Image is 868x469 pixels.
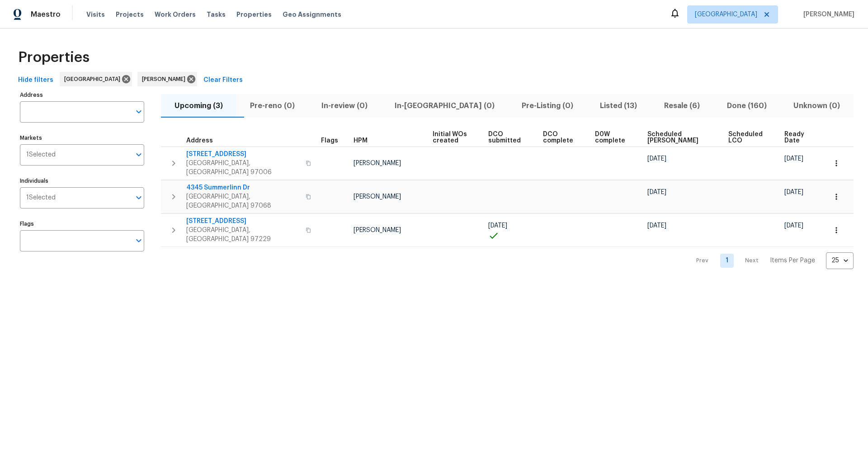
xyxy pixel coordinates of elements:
[26,194,56,202] span: 1 Selected
[186,137,213,144] span: Address
[116,10,144,19] span: Projects
[770,256,815,265] p: Items Per Page
[132,234,145,247] button: Open
[186,183,300,192] span: 4345 Summerlinn Dr
[132,191,145,204] button: Open
[784,189,803,195] span: [DATE]
[784,223,803,229] span: [DATE]
[695,10,757,19] span: [GEOGRAPHIC_DATA]
[20,178,144,184] label: Individuals
[784,156,803,162] span: [DATE]
[826,249,854,272] div: 25
[514,99,581,112] span: Pre-Listing (0)
[488,131,528,144] span: DCO submitted
[186,159,300,177] span: [GEOGRAPHIC_DATA], [GEOGRAPHIC_DATA] 97006
[60,72,132,86] div: [GEOGRAPHIC_DATA]
[166,99,231,112] span: Upcoming (3)
[688,252,854,269] nav: Pagination Navigation
[433,131,473,144] span: Initial WOs created
[26,151,56,159] span: 1 Selected
[20,92,144,98] label: Address
[543,131,580,144] span: DCO complete
[203,75,243,86] span: Clear Filters
[800,10,854,19] span: [PERSON_NAME]
[728,131,769,144] span: Scheduled LCO
[656,99,708,112] span: Resale (6)
[592,99,645,112] span: Listed (13)
[647,223,666,229] span: [DATE]
[186,192,300,210] span: [GEOGRAPHIC_DATA], [GEOGRAPHIC_DATA] 97068
[20,221,144,227] label: Flags
[354,227,401,233] span: [PERSON_NAME]
[595,131,632,144] span: D0W complete
[354,194,401,200] span: [PERSON_NAME]
[321,137,338,144] span: Flags
[186,226,300,244] span: [GEOGRAPHIC_DATA], [GEOGRAPHIC_DATA] 97229
[647,156,666,162] span: [DATE]
[313,99,376,112] span: In-review (0)
[488,223,507,229] span: [DATE]
[647,189,666,195] span: [DATE]
[207,11,226,18] span: Tasks
[785,99,848,112] span: Unknown (0)
[387,99,503,112] span: In-[GEOGRAPHIC_DATA] (0)
[18,75,53,86] span: Hide filters
[283,10,341,19] span: Geo Assignments
[647,131,713,144] span: Scheduled [PERSON_NAME]
[64,75,124,84] span: [GEOGRAPHIC_DATA]
[354,137,368,144] span: HPM
[86,10,105,19] span: Visits
[200,72,246,89] button: Clear Filters
[720,254,734,268] a: Goto page 1
[354,160,401,166] span: [PERSON_NAME]
[719,99,775,112] span: Done (160)
[186,217,300,226] span: [STREET_ADDRESS]
[132,148,145,161] button: Open
[784,131,811,144] span: Ready Date
[132,105,145,118] button: Open
[186,150,300,159] span: [STREET_ADDRESS]
[155,10,196,19] span: Work Orders
[18,53,90,62] span: Properties
[137,72,197,86] div: [PERSON_NAME]
[20,135,144,141] label: Markets
[242,99,303,112] span: Pre-reno (0)
[142,75,189,84] span: [PERSON_NAME]
[31,10,61,19] span: Maestro
[236,10,272,19] span: Properties
[14,72,57,89] button: Hide filters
